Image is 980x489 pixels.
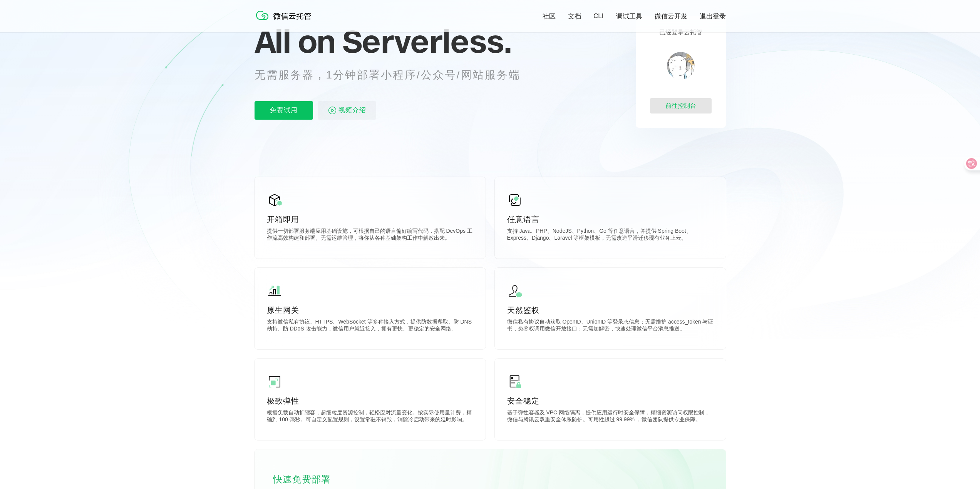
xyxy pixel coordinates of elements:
a: 文档 [568,12,581,21]
p: 免费试用 [255,101,313,120]
img: 微信云托管 [255,8,316,23]
a: 微信云开发 [655,12,687,21]
span: Serverless. [342,22,511,60]
p: 快速免费部署 [273,472,350,487]
p: 支持微信私有协议、HTTPS、WebSocket 等多种接入方式，提供防数据爬取、防 DNS 劫持、防 DDoS 攻击能力，微信用户就近接入，拥有更快、更稳定的安全网络。 [267,319,473,334]
p: 天然鉴权 [507,305,714,315]
a: 退出登录 [700,12,726,21]
p: 无需服务器，1分钟部署小程序/公众号/网站服务端 [255,67,535,83]
p: 提供一切部署服务端应用基础设施，可根据自己的语言偏好编写代码，搭配 DevOps 工作流高效构建和部署。无需运维管理，将你从各种基础架构工作中解放出来。 [267,228,473,243]
a: 调试工具 [616,12,642,21]
p: 开箱即用 [267,214,473,225]
a: CLI [593,12,603,20]
a: 微信云托管 [255,18,316,24]
p: 支持 Java、PHP、NodeJS、Python、Go 等任意语言，并提供 Spring Boot、Express、Django、Laravel 等框架模板，无需改造平滑迁移现有业务上云。 [507,228,714,243]
p: 安全稳定 [507,396,714,406]
p: 原生网关 [267,305,473,315]
p: 任意语言 [507,214,714,225]
p: 基于弹性容器及 VPC 网络隔离，提供应用运行时安全保障，精细资源访问权限控制，微信与腾讯云双重安全体系防护。可用性超过 99.99% ，微信团队提供专业保障。 [507,409,714,425]
div: 前往控制台 [650,98,712,113]
p: 微信私有协议自动获取 OpenID、UnionID 等登录态信息；无需维护 access_token 与证书，免鉴权调用微信开放接口；无需加解密，快速处理微信平台消息推送。 [507,319,714,334]
img: video_play.svg [328,106,337,115]
p: 根据负载自动扩缩容，超细粒度资源控制，轻松应对流量变化。按实际使用量计费，精确到 100 毫秒。可自定义配置规则，设置常驻不销毁，消除冷启动带来的延时影响。 [267,409,473,425]
span: 视频介绍 [338,101,366,120]
a: 社区 [543,12,556,21]
p: 已经登录云托管 [659,28,702,37]
span: All on [255,22,335,60]
p: 极致弹性 [267,396,473,406]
